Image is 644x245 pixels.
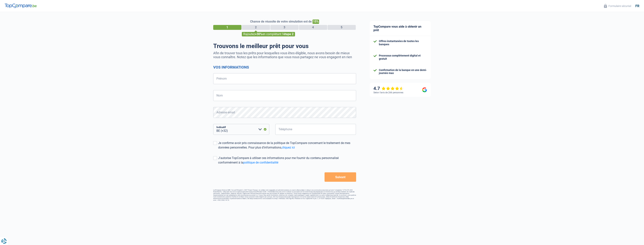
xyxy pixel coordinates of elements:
button: Suivant [325,172,356,182]
footer: LorEmipsum Dolorsi AME, Con ad Elitsedd 3, 2897 Eiusm-Tempor, inc utlabor etd magnaaliq eni admin... [213,189,356,201]
h2: Vos informations [213,65,356,69]
p: Afin de trouver tous les prêts pour lesquelles vous êtes éligible, nous avons besoin de mieux vou... [213,51,356,59]
span: +30% [255,32,262,36]
h1: Trouvons le meilleur prêt pour vous [213,42,356,50]
div: Selon l’avis de 266 personnes [373,91,403,94]
div: Rajoutez en complétant l' [242,32,295,36]
div: J'autorise TopCompare à utiliser ces informations pour me fournir du contenu personnalisé conform... [218,156,356,165]
div: 3 [270,25,299,30]
button: Formulaire sécurisé [602,3,633,9]
div: 2 [242,25,270,30]
a: cliquez ici [282,146,295,149]
div: Je confirme avoir pris connaissance de la politique de TopCompare concernant le traitement de mes... [218,141,356,150]
input: 401020304 [275,124,356,135]
div: 4.7 [373,86,404,91]
img: TopCompare Logo [5,4,37,8]
div: TopCompare vous aide à obtenir un prêt [370,21,431,36]
a: politique de confidentialité [243,161,278,164]
div: 1 [213,25,241,30]
span: 15% [313,20,319,24]
div: 5 [328,25,356,30]
div: Offres instantanées de toutes les banques [379,40,427,46]
span: Chance de réussite de votre simulation est de [250,20,312,23]
div: 4 [299,25,327,30]
span: étape 2 [283,32,294,36]
div: Processus complètement digital et gratuit [379,54,427,60]
div: fr [635,4,639,8]
div: Confirmation de la banque en une demi-journée max [379,69,427,75]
